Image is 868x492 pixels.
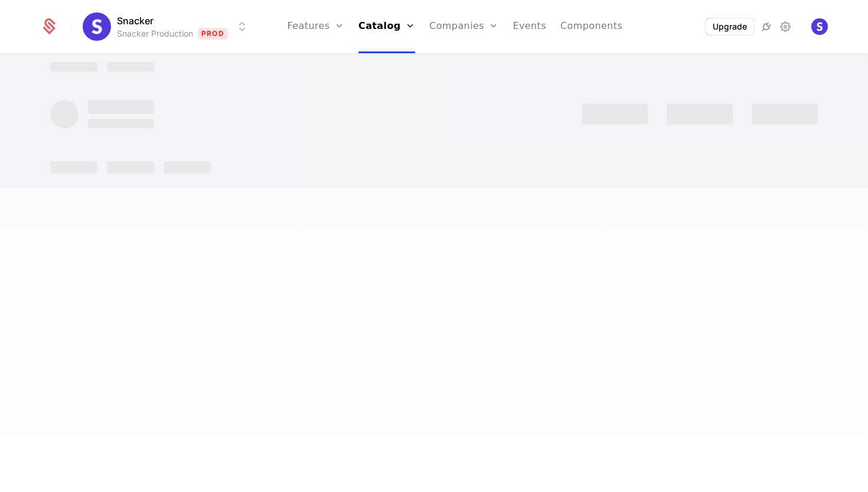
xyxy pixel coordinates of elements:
span: Snacker [117,14,154,28]
button: Open user button [811,18,828,35]
a: Settings [778,20,792,34]
img: Shelby Stephens [811,18,828,35]
button: Select environment [86,14,249,40]
div: Snacker Production [117,28,193,40]
img: Snacker [83,12,111,41]
span: Prod [198,28,228,40]
button: Upgrade [706,18,754,35]
a: Integrations [759,20,774,34]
